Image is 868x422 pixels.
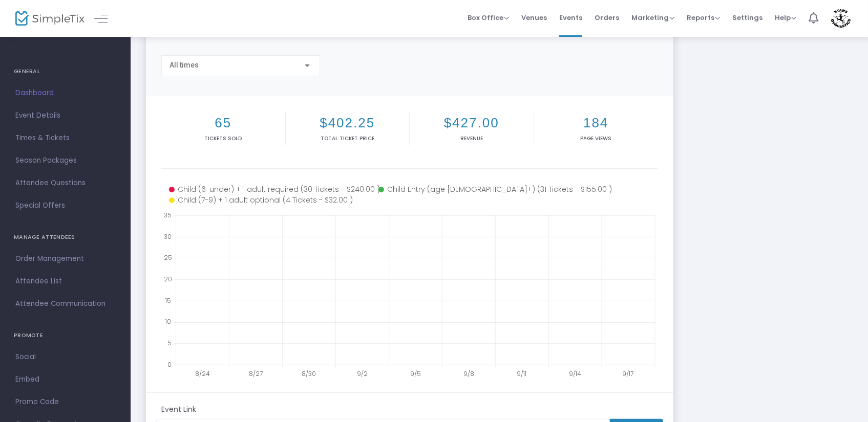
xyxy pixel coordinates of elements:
[631,13,674,23] span: Marketing
[15,154,115,167] span: Season Packages
[167,339,172,347] text: 5
[15,86,115,100] span: Dashboard
[412,135,532,142] p: Revenue
[196,369,210,378] text: 8/24
[288,135,408,142] p: Total Ticket Price
[536,115,657,131] h2: 184
[357,369,368,378] text: 9/2
[569,369,581,378] text: 9/14
[559,5,582,31] span: Events
[302,369,316,378] text: 8/30
[164,275,172,283] text: 20
[164,253,172,262] text: 25
[412,115,532,131] h2: $427.00
[15,373,115,386] span: Embed
[15,131,115,145] span: Times & Tickets
[15,395,115,409] span: Promo Code
[732,5,763,31] span: Settings
[517,369,526,378] text: 9/11
[775,13,796,23] span: Help
[15,199,115,212] span: Special Offers
[463,369,474,378] text: 9/8
[14,61,117,82] h4: GENERAL
[15,297,115,310] span: Attendee Communication
[165,296,171,304] text: 15
[167,360,172,369] text: 0
[410,369,421,378] text: 9/5
[468,13,509,23] span: Box Office
[15,275,115,288] span: Attendee List
[249,369,263,378] text: 8/27
[164,211,172,219] text: 35
[14,227,117,248] h4: MANAGE ATTENDEES
[536,135,657,142] p: Page Views
[288,115,408,131] h2: $402.25
[521,5,547,31] span: Venues
[15,350,115,364] span: Social
[687,13,720,23] span: Reports
[164,232,172,240] text: 30
[623,369,634,378] text: 9/17
[15,109,115,122] span: Event Details
[595,5,619,31] span: Orders
[170,61,199,69] span: All times
[14,325,117,346] h4: PROMOTE
[15,252,115,265] span: Order Management
[163,135,283,142] p: Tickets sold
[161,404,196,415] m-panel-subtitle: Event Link
[165,317,171,326] text: 10
[15,176,115,190] span: Attendee Questions
[163,115,283,131] h2: 65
